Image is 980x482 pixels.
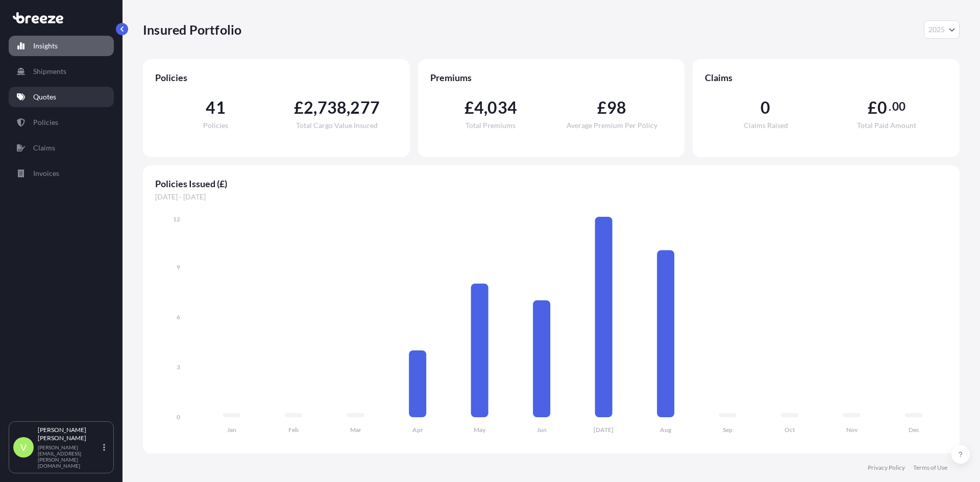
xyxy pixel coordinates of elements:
[20,442,27,452] span: V
[304,99,313,116] span: 2
[9,61,114,82] a: Shipments
[33,92,56,102] p: Quotes
[660,426,672,434] tspan: Aug
[177,413,180,421] tspan: 0
[924,20,960,39] button: Year Selector
[857,122,916,129] span: Total Paid Amount
[889,103,891,111] span: .
[38,426,101,442] p: [PERSON_NAME] [PERSON_NAME]
[928,24,945,35] span: 2025
[705,71,947,84] span: Claims
[350,426,361,434] tspan: Mar
[487,99,517,116] span: 034
[177,263,180,271] tspan: 9
[597,99,607,116] span: £
[744,122,788,129] span: Claims Raised
[143,21,241,38] p: Insured Portfolio
[155,177,947,190] span: Policies Issued (£)
[607,99,626,116] span: 98
[155,71,398,84] span: Policies
[227,426,236,434] tspan: Jan
[33,168,59,179] p: Invoices
[33,41,58,51] p: Insights
[868,99,877,116] span: £
[288,426,299,434] tspan: Feb
[465,122,516,129] span: Total Premiums
[909,426,919,434] tspan: Dec
[33,66,66,77] p: Shipments
[412,426,423,434] tspan: Apr
[38,444,101,469] p: [PERSON_NAME][EMAIL_ADDRESS][PERSON_NAME][DOMAIN_NAME]
[177,363,180,371] tspan: 3
[317,99,347,116] span: 738
[313,99,317,116] span: ,
[9,87,114,107] a: Quotes
[464,99,474,116] span: £
[846,426,858,434] tspan: Nov
[155,192,947,202] span: [DATE] - [DATE]
[484,99,487,116] span: ,
[294,99,304,116] span: £
[33,117,58,128] p: Policies
[173,215,180,223] tspan: 12
[892,103,905,111] span: 00
[913,464,947,472] a: Terms of Use
[177,313,180,321] tspan: 6
[350,99,380,116] span: 277
[347,99,350,116] span: ,
[474,426,486,434] tspan: May
[206,99,225,116] span: 41
[9,163,114,184] a: Invoices
[296,122,378,129] span: Total Cargo Value Insured
[785,426,795,434] tspan: Oct
[9,138,114,158] a: Claims
[537,426,547,434] tspan: Jun
[567,122,657,129] span: Average Premium Per Policy
[9,112,114,133] a: Policies
[594,426,614,434] tspan: [DATE]
[203,122,228,129] span: Policies
[33,143,55,153] p: Claims
[723,426,732,434] tspan: Sep
[9,36,114,56] a: Insights
[430,71,673,84] span: Premiums
[868,464,905,472] a: Privacy Policy
[474,99,484,116] span: 4
[761,99,770,116] span: 0
[877,99,887,116] span: 0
